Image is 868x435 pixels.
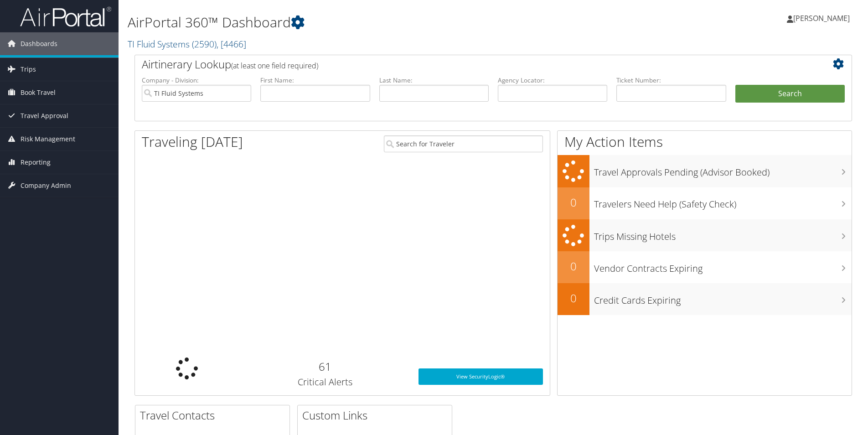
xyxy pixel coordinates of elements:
h1: AirPortal 360™ Dashboard [128,13,615,32]
h3: Travel Approvals Pending (Advisor Booked) [594,161,852,179]
img: airportal-logo.png [20,6,111,27]
h3: Trips Missing Hotels [594,226,852,243]
h2: 0 [558,259,589,274]
h2: 0 [558,290,589,306]
h3: Critical Alerts [245,376,404,388]
a: View SecurityLogic® [418,368,543,385]
span: , [ 4466 ] [217,38,246,50]
a: Trips Missing Hotels [558,219,852,252]
input: Search for Traveler [384,135,543,152]
span: Dashboards [21,32,57,55]
h1: Traveling [DATE] [142,132,243,151]
h3: Travelers Need Help (Safety Check) [594,193,852,211]
span: Travel Approval [21,104,68,127]
label: First Name: [260,76,370,85]
h3: Vendor Contracts Expiring [594,258,852,275]
span: Book Travel [21,81,56,104]
span: Trips [21,58,36,81]
span: (at least one field required) [231,61,318,71]
label: Company - Division: [142,76,251,85]
h2: Custom Links [302,408,452,423]
a: 0Vendor Contracts Expiring [558,251,852,283]
span: Reporting [21,151,51,174]
h3: Credit Cards Expiring [594,290,852,307]
label: Agency Locator: [498,76,607,85]
span: [PERSON_NAME] [793,13,850,23]
a: [PERSON_NAME] [787,5,859,32]
label: Ticket Number: [616,76,726,85]
h2: Travel Contacts [140,408,289,423]
span: Company Admin [21,174,71,197]
h2: Airtinerary Lookup [142,57,785,72]
h1: My Action Items [558,132,852,151]
h2: 0 [558,195,589,210]
h2: 61 [245,359,404,374]
a: 0Credit Cards Expiring [558,283,852,315]
span: Risk Management [21,128,75,150]
label: Last Name: [379,76,489,85]
span: ( 2590 ) [192,38,217,50]
a: 0Travelers Need Help (Safety Check) [558,187,852,219]
button: Search [735,85,845,103]
a: TI Fluid Systems [128,38,246,50]
a: Travel Approvals Pending (Advisor Booked) [558,155,852,187]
